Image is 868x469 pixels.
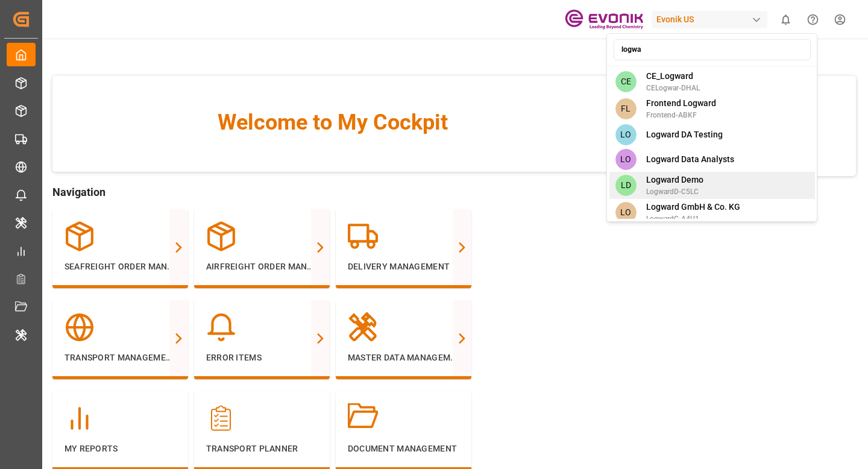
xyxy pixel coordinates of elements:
span: LogwardG-A4U1 [646,213,740,224]
input: Search an account... [614,39,811,60]
span: LO [615,202,637,223]
span: LD [615,175,637,196]
span: CE_Logward [646,70,700,83]
span: LogwardD-C5LC [646,186,703,197]
span: Frontend Logward [646,97,716,110]
span: CE [615,71,637,92]
span: Logward DA Testing [646,128,723,141]
span: Logward GmbH & Co. KG [646,201,740,213]
span: LO [615,124,637,145]
span: CELogwar-DHAL [646,83,700,93]
span: Logward Data Analysts [646,153,734,166]
span: LO [615,149,637,170]
span: Logward Demo [646,174,703,186]
span: Frontend-ABKF [646,110,716,121]
span: FL [615,98,637,119]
